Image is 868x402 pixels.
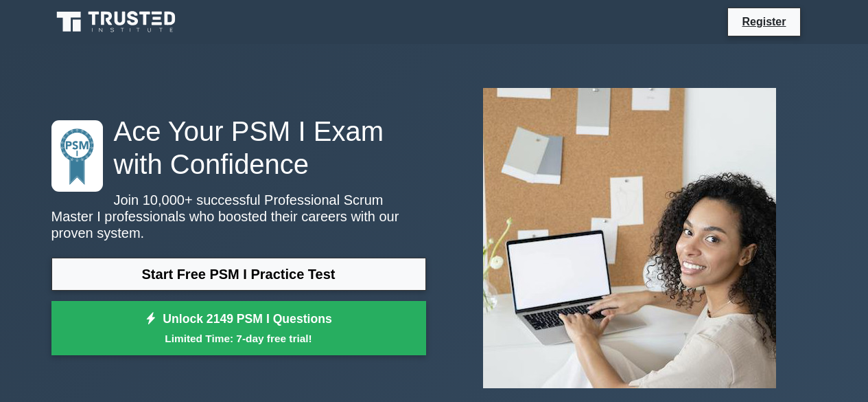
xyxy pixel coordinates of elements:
[69,331,409,346] small: Limited Time: 7-day free trial!
[51,115,426,181] h1: Ace Your PSM I Exam with Confidence
[51,301,426,356] a: Unlock 2149 PSM I QuestionsLimited Time: 7-day free trial!
[734,13,794,30] a: Register
[51,192,426,241] p: Join 10,000+ successful Professional Scrum Master I professionals who boosted their careers with ...
[51,258,426,291] a: Start Free PSM I Practice Test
